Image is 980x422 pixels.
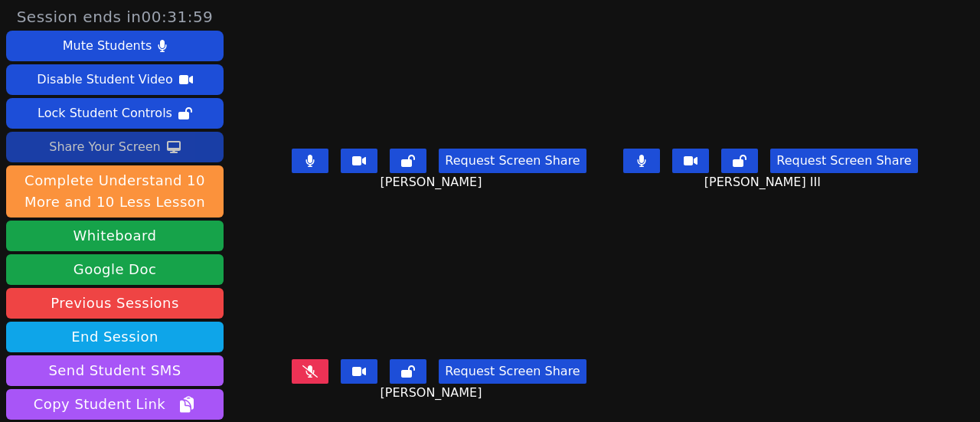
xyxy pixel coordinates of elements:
[6,132,224,162] button: Share Your Screen
[6,288,224,319] a: Previous Sessions
[37,67,172,92] div: Disable Student Video
[34,394,196,415] span: Copy Student Link
[6,355,224,386] button: Send Student SMS
[439,359,586,384] button: Request Screen Share
[38,101,172,126] div: Lock Student Controls
[6,165,224,218] button: Complete Understand 10 More and 10 Less Lesson
[381,173,486,191] span: [PERSON_NAME]
[439,149,586,173] button: Request Screen Share
[6,322,224,352] button: End Session
[6,98,224,129] button: Lock Student Controls
[6,221,224,251] button: Whiteboard
[770,149,917,173] button: Request Screen Share
[49,135,161,159] div: Share Your Screen
[6,254,224,285] a: Google Doc
[381,384,486,402] span: [PERSON_NAME]
[6,31,224,61] button: Mute Students
[142,8,214,26] time: 00:31:59
[6,64,224,95] button: Disable Student Video
[704,173,825,191] span: [PERSON_NAME] III
[63,34,152,58] div: Mute Students
[6,389,224,420] button: Copy Student Link
[17,6,214,28] span: Session ends in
